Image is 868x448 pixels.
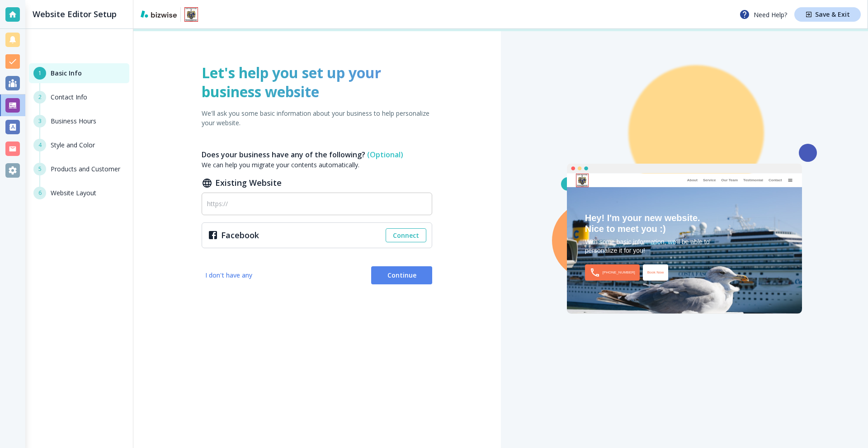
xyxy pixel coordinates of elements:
h4: Save & Exit [815,11,850,18]
button: 1Basic Info [29,63,129,83]
span: Continue [378,271,425,280]
div: With some basic information, we'll be able to personalize it for you! [585,238,784,255]
div: Contact [766,178,785,182]
h2: Existing Website [202,177,432,189]
button: Connect [386,228,426,243]
img: bizwise [141,10,177,18]
div: Hey! I'm your new website. Nice to meet you :) [585,212,784,234]
div: Testimonial [741,178,766,182]
img: SCOTT GRODY TRAVEL [576,174,589,187]
h6: Does your business have any of the following? [202,149,432,160]
button: I don't have any [202,266,256,284]
h6: Basic Info [51,68,82,78]
div: [PHONE_NUMBER] [585,264,640,281]
div: Facebook [208,229,320,241]
img: SCOTT GRODY TRAVEL [184,7,198,22]
span: Connect [393,231,419,240]
input: https:// [207,200,427,208]
span: 1 [38,69,42,77]
h2: Website Editor Setup [33,8,117,20]
div: Our Team [718,178,741,182]
button: Save & Exit [794,7,861,22]
span: (Optional) [367,150,403,160]
h1: Let's help you set up your business website [202,63,432,101]
span: I don't have any [205,271,252,280]
p: We'll ask you some basic information about your business to help personalize your website. [202,108,432,127]
div: About [684,178,700,182]
div: Service [700,178,718,182]
button: Continue [371,266,432,284]
p: We can help you migrate your contents automatically. [202,160,432,170]
p: Need Help? [739,9,787,20]
div: Book Now [643,264,668,281]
